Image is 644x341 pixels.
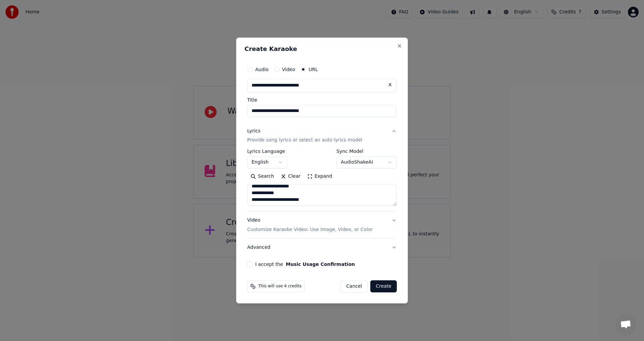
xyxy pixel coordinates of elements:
label: Sync Model [336,149,397,154]
h2: Create Karaoke [245,46,399,52]
button: VideoCustomize Karaoke Video: Use Image, Video, or Color [247,212,397,239]
label: I accept the [255,262,355,267]
button: Advanced [247,239,397,256]
label: Title [247,98,397,102]
label: Lyrics Language [247,149,287,154]
div: Lyrics [247,128,260,134]
button: Clear [277,171,304,182]
div: LyricsProvide song lyrics or select an auto lyrics model [247,149,397,212]
button: I accept the [286,262,355,267]
button: Expand [304,171,335,182]
p: Provide song lyrics or select an auto lyrics model [247,137,362,144]
button: LyricsProvide song lyrics or select an auto lyrics model [247,122,397,149]
button: Cancel [340,280,368,292]
label: URL [309,67,318,72]
label: Audio [255,67,269,72]
button: Create [370,280,397,292]
div: Video [247,217,373,233]
label: Video [282,67,295,72]
span: This will use 4 credits [258,284,302,289]
button: Search [247,171,277,182]
p: Customize Karaoke Video: Use Image, Video, or Color [247,226,373,233]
